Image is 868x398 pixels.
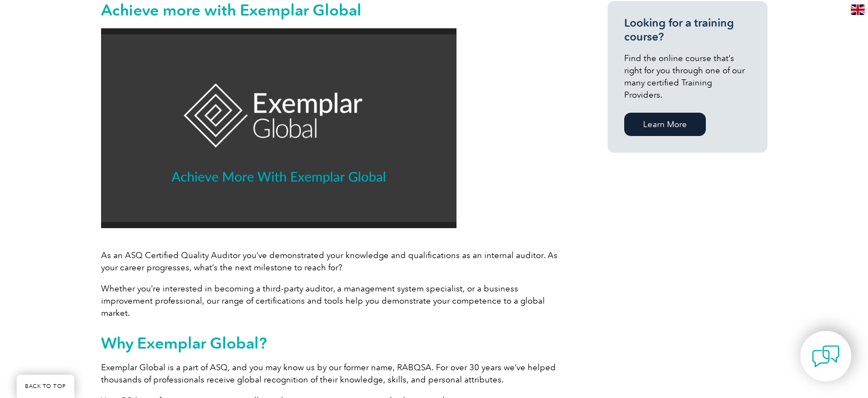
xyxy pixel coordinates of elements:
p: Exemplar Global is a part of ASQ, and you may know us by our former name, RABQSA. For over 30 yea... [101,361,568,386]
h2: Achieve more with Exemplar Global [101,1,568,19]
a: Learn More [624,113,706,136]
p: As an ASQ Certified Quality Auditor you’ve demonstrated your knowledge and qualifications as an i... [101,249,568,274]
h3: Looking for a training course? [624,16,751,44]
img: en [851,4,865,15]
p: Find the online course that’s right for you through one of our many certified Training Providers. [624,52,751,101]
a: BACK TO TOP [17,375,74,398]
img: contact-chat.png [812,342,840,370]
h2: Why Exemplar Global? [101,334,568,352]
div: Video Player [101,28,456,228]
p: Whether you’re interested in becoming a third-party auditor, a management system specialist, or a... [101,283,568,319]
